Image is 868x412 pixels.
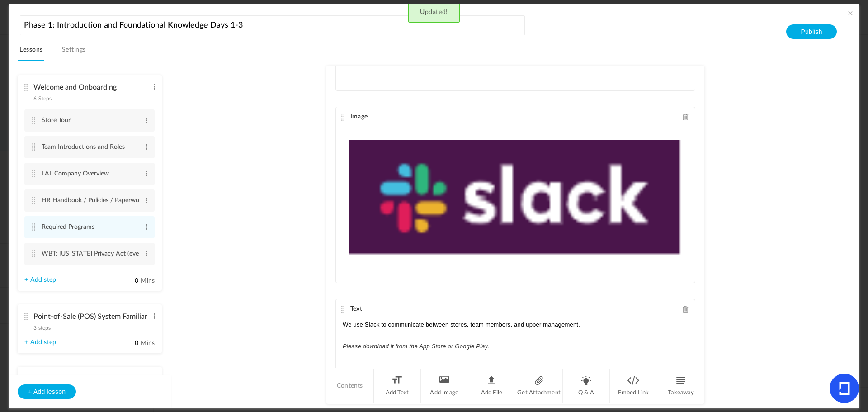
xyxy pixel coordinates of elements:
[349,140,682,256] img: slack.png
[116,277,139,285] input: Mins
[786,24,836,39] button: Publish
[20,15,525,35] input: Course name
[326,369,374,403] li: Contents
[33,96,52,101] span: 6 Steps
[343,321,580,328] span: We use Slack to communicate between stores, team members, and upper management.
[24,276,56,284] a: + Add step
[141,278,155,284] span: Mins
[350,306,362,312] span: Text
[33,325,51,331] span: 3 steps
[350,114,368,120] span: Image
[343,343,489,350] em: Please download it from the App Store or Google Play.
[468,369,516,403] li: Add File
[116,339,139,348] input: Mins
[60,44,88,61] a: Settings
[421,369,468,403] li: Add Image
[610,369,657,403] li: Embed Link
[18,384,76,399] button: + Add lesson
[374,369,421,403] li: Add Text
[141,340,155,346] span: Mins
[657,369,704,403] li: Takeaway
[24,339,56,346] a: + Add step
[563,369,610,403] li: Q & A
[18,44,44,61] a: Lessons
[515,369,563,403] li: Get Attachment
